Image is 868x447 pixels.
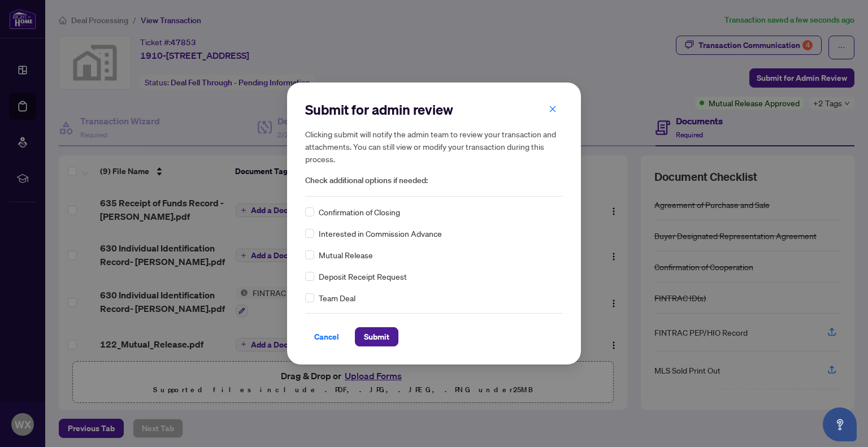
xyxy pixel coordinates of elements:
h5: Clicking submit will notify the admin team to review your transaction and attachments. You can st... [305,128,563,165]
span: Submit [364,328,389,346]
button: Submit [355,327,398,346]
span: Team Deal [319,292,355,304]
span: Interested in Commission Advance [319,227,442,240]
h2: Submit for admin review [305,101,563,119]
span: Deposit Receipt Request [319,270,407,283]
button: Open asap [823,407,857,441]
span: Cancel [314,328,339,346]
span: close [549,105,557,113]
span: Mutual Release [319,249,373,261]
button: Cancel [305,327,348,346]
span: Check additional options if needed: [305,174,563,187]
span: Confirmation of Closing [319,206,400,218]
